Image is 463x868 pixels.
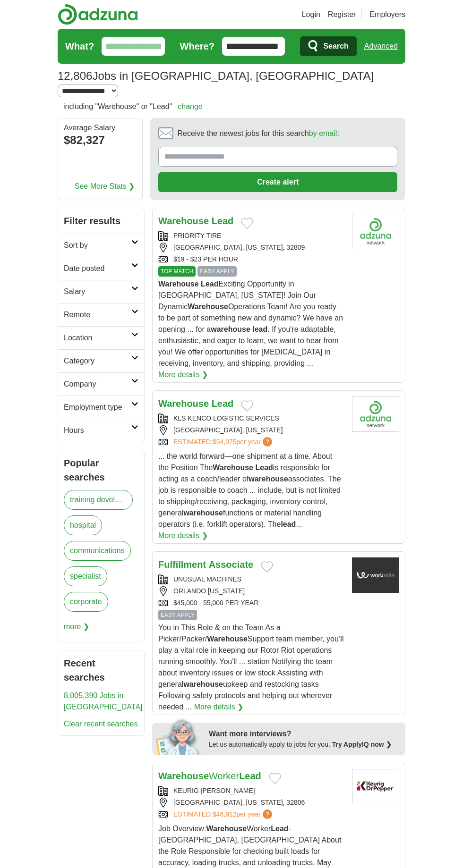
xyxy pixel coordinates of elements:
[188,303,228,311] strong: Warehouse
[58,303,144,326] a: Remote
[206,825,247,833] strong: Warehouse
[212,398,234,409] strong: Lead
[64,132,137,149] div: $82,327
[58,419,144,442] a: Hours
[158,559,206,570] strong: Fulfillment
[58,234,144,257] a: Sort by
[261,561,273,573] button: Add to favorite jobs
[63,101,203,112] h2: including "Warehouse" or "Lead"
[64,124,137,132] div: Average Salary
[332,741,392,748] a: Try ApplyIQ now ❯
[263,437,272,447] span: ?
[158,216,209,226] strong: Warehouse
[64,691,143,711] a: 8,005,390 Jobs in [GEOGRAPHIC_DATA]
[213,438,237,446] span: $54,075
[173,787,255,794] a: KEURIG [PERSON_NAME]
[158,243,344,253] div: [GEOGRAPHIC_DATA], [US_STATE], 32809
[212,216,234,226] strong: Lead
[241,400,253,412] button: Add to favorite jobs
[158,771,261,781] a: WarehouseWorkerLead
[158,231,344,241] div: PRIORITY TIRE
[213,810,237,818] span: $46,912
[65,39,94,53] label: What?
[64,515,102,535] a: hospital
[183,680,223,688] strong: warehouse
[369,9,405,20] a: Employers
[158,216,233,226] a: Warehouse Lead
[158,452,341,528] span: ... the world forward—one shipment at a time. About the Position The is responsible for acting as...
[271,825,288,833] strong: Lead
[158,369,208,380] a: More details ❯
[158,559,253,570] a: Fulfillment Associate
[352,396,399,432] img: Company logo
[64,456,138,484] h2: Popular searches
[207,635,248,643] strong: Warehouse
[64,286,131,297] h2: Salary
[364,37,398,56] a: Advanced
[64,656,138,684] h2: Recent searches
[158,530,208,541] a: More details ❯
[255,463,273,472] strong: Lead
[64,617,89,636] span: more ❯
[58,372,144,396] a: Company
[58,208,144,234] h2: Filter results
[64,309,131,320] h2: Remote
[75,181,135,192] a: See More Stats ❯
[64,541,131,561] a: communications
[241,218,253,229] button: Add to favorite jobs
[209,559,254,570] strong: Associate
[64,490,133,510] a: training development
[158,586,344,596] div: ORLANDO [US_STATE]
[58,349,144,372] a: Category
[158,280,199,288] strong: Warehouse
[209,728,400,740] div: Want more interviews?
[64,425,131,436] h2: Hours
[158,798,344,808] div: [GEOGRAPHIC_DATA], [US_STATE], 32806
[64,379,131,390] h2: Company
[252,325,267,333] strong: lead
[58,69,374,82] h1: Jobs in [GEOGRAPHIC_DATA], [GEOGRAPHIC_DATA]
[64,263,131,274] h2: Date posted
[64,720,138,728] a: Clear recent searches
[209,740,400,750] div: Let us automatically apply to jobs for you.
[178,102,203,110] a: change
[173,437,274,447] a: ESTIMATED:$54,075per year?
[158,172,397,192] button: Create alert
[194,701,244,713] a: More details ❯
[213,463,253,472] strong: Warehouse
[158,610,197,620] span: EASY APPLY
[300,36,356,56] button: Search
[158,280,343,367] span: Exciting Opportunity in [GEOGRAPHIC_DATA], [US_STATE]! Join Our Dynamic Operations Team! Are you ...
[302,9,320,20] a: Login
[58,326,144,349] a: Location
[156,717,202,755] img: apply-iq-scientist.png
[309,129,337,137] a: by email
[180,39,214,53] label: Where?
[158,624,343,711] span: You in This Role & on the Team As a Picker/Packer/ Support team member, you’ll play a vital role ...
[158,598,344,608] div: $45,000 - 55,000 PER YEAR
[64,355,131,367] h2: Category
[197,266,236,277] span: EASY APPLY
[64,592,108,612] a: corporate
[158,425,344,435] div: [GEOGRAPHIC_DATA], [US_STATE]
[328,9,356,20] a: Register
[269,773,281,784] button: Add to favorite jobs
[158,254,344,264] div: $19 - $23 PER HOUR
[64,332,131,344] h2: Location
[158,574,344,584] div: UNUSUAL MACHINES
[158,413,344,423] div: KLS KENCO LOGISTIC SERVICES
[58,67,92,84] span: 12,806
[239,771,261,781] strong: Lead
[249,475,288,483] strong: warehouse
[352,557,399,593] img: Company logo
[64,566,107,586] a: specialist
[263,809,272,819] span: ?
[158,398,209,409] strong: Warehouse
[158,398,233,409] a: Warehouse Lead
[323,37,348,56] span: Search
[58,396,144,419] a: Employment type
[352,214,399,249] img: Company logo
[158,266,196,277] span: TOP MATCH
[64,402,131,413] h2: Employment type
[177,128,339,139] span: Receive the newest jobs for this search :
